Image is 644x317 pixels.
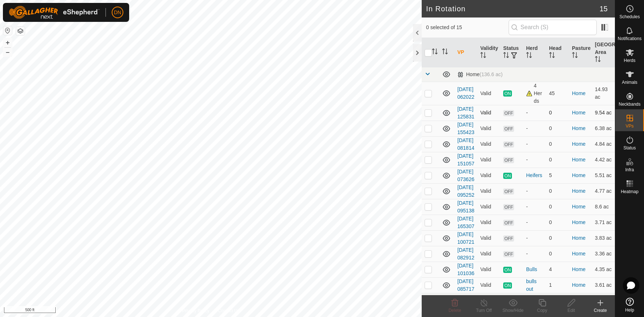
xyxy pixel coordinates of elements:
[546,199,569,215] td: 0
[526,219,543,226] div: -
[477,199,500,215] td: Valid
[523,38,546,67] th: Herd
[526,172,543,179] div: Heifers
[503,53,509,59] p-sorticon: Activate to sort
[592,199,615,215] td: 8.6 ac
[477,183,500,199] td: Valid
[477,152,500,168] td: Valid
[3,26,12,35] button: Reset Map
[477,168,500,183] td: Valid
[503,282,512,289] span: ON
[592,230,615,246] td: 3.83 ac
[572,53,578,59] p-sorticon: Activate to sort
[592,105,615,121] td: 9.54 ac
[503,235,514,242] span: OFF
[572,204,585,210] a: Home
[526,250,543,258] div: -
[477,246,500,262] td: Valid
[457,263,474,276] a: [DATE] 101036
[457,216,474,229] a: [DATE] 165307
[442,50,448,55] p-sorticon: Activate to sort
[503,173,512,179] span: ON
[592,168,615,183] td: 5.51 ac
[592,82,615,105] td: 14.93 ac
[457,231,474,245] a: [DATE] 100721
[457,106,474,120] a: [DATE] 125831
[526,109,543,117] div: -
[595,57,601,63] p-sorticon: Activate to sort
[546,168,569,183] td: 5
[457,122,474,135] a: [DATE] 155423
[503,157,514,163] span: OFF
[546,38,569,67] th: Head
[572,172,585,178] a: Home
[526,203,543,211] div: -
[526,187,543,195] div: -
[618,36,641,41] span: Notifications
[546,215,569,230] td: 0
[449,308,461,313] span: Delete
[426,4,600,13] h2: In Rotation
[509,20,597,35] input: Search (S)
[477,277,500,293] td: Valid
[572,90,585,96] a: Home
[503,110,514,116] span: OFF
[615,295,644,315] a: Help
[546,82,569,105] td: 45
[526,82,543,105] div: 4 Herds
[546,277,569,293] td: 1
[528,307,557,314] div: Copy
[572,282,585,288] a: Home
[546,230,569,246] td: 0
[622,80,637,85] span: Animals
[457,278,474,292] a: [DATE] 085717
[592,136,615,152] td: 4.84 ac
[457,86,474,100] a: [DATE] 062022
[572,125,585,131] a: Home
[480,53,486,59] p-sorticon: Activate to sort
[503,126,514,132] span: OFF
[546,105,569,121] td: 0
[9,6,100,19] img: Gallagher Logo
[454,38,477,67] th: VP
[592,262,615,277] td: 4.35 ac
[526,156,543,164] div: -
[592,183,615,199] td: 4.77 ac
[557,307,586,314] div: Edit
[526,53,532,59] p-sorticon: Activate to sort
[572,219,585,225] a: Home
[572,266,585,272] a: Home
[457,169,474,182] a: [DATE] 073626
[569,38,592,67] th: Pasture
[546,183,569,199] td: 0
[546,262,569,277] td: 4
[457,184,474,198] a: [DATE] 095252
[625,124,633,128] span: VPs
[500,38,523,67] th: Status
[526,140,543,148] div: -
[477,262,500,277] td: Valid
[572,141,585,147] a: Home
[432,50,438,55] p-sorticon: Activate to sort
[526,125,543,132] div: -
[546,121,569,136] td: 0
[623,146,636,150] span: Status
[572,188,585,194] a: Home
[546,136,569,152] td: 0
[3,48,12,56] button: –
[592,246,615,262] td: 3.36 ac
[457,153,474,167] a: [DATE] 151057
[592,215,615,230] td: 3.71 ac
[572,157,585,163] a: Home
[600,3,608,14] span: 15
[526,278,543,293] div: bulls out
[457,71,502,78] div: Home
[503,204,514,210] span: OFF
[526,266,543,273] div: Bulls
[182,308,209,314] a: Privacy Policy
[503,90,512,97] span: ON
[592,152,615,168] td: 4.42 ac
[619,15,640,19] span: Schedules
[457,137,474,151] a: [DATE] 081814
[114,9,121,16] span: DN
